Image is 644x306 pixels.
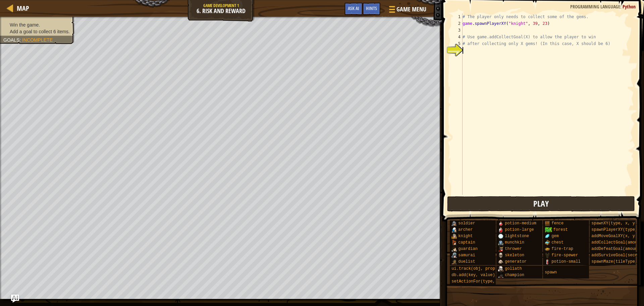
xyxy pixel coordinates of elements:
[498,253,503,258] img: portrait.png
[451,279,534,284] span: setActionFor(type, event, handler)
[545,240,550,245] img: portrait.png
[451,20,463,27] div: 2
[451,266,497,271] span: ui.track(obj, prop)
[13,4,29,13] a: Map
[505,221,536,226] span: potion-medium
[505,273,524,277] span: champion
[22,37,53,43] span: Incomplete
[451,40,463,47] div: 5
[505,227,534,232] span: potion-large
[545,246,550,252] img: portrait.png
[498,272,503,278] img: portrait.png
[447,196,635,212] button: Play
[451,240,457,245] img: portrait.png
[551,240,563,245] span: chest
[498,227,503,232] img: portrait.png
[3,21,70,28] li: Win the game.
[451,27,463,34] div: 3
[551,234,559,238] span: gem
[591,247,642,251] span: addDefeatGoal(amount)
[545,227,552,232] img: trees_1.png
[3,28,70,35] li: Add a goal to collect 6 items.
[458,259,475,264] span: duelist
[498,266,503,271] img: portrait.png
[344,3,363,15] button: Ask AI
[551,253,578,258] span: fire-spewer
[498,240,503,245] img: portrait.png
[11,295,19,303] button: Ask AI
[396,5,426,14] span: Game Menu
[591,234,637,238] span: addMoveGoalXY(x, y)
[591,221,637,226] span: spawnXY(type, x, y)
[505,247,522,251] span: thrower
[451,233,457,239] img: portrait.png
[545,253,550,258] img: portrait.png
[498,221,503,226] img: portrait.png
[545,233,550,239] img: portrait.png
[551,259,580,264] span: potion-small
[451,34,463,40] div: 4
[551,221,563,226] span: fence
[620,3,623,10] span: :
[505,240,524,245] span: munchkin
[10,29,70,34] span: Add a goal to collect 6 items.
[551,247,573,251] span: fire-trap
[451,227,457,232] img: portrait.png
[498,233,503,239] img: portrait.png
[10,22,40,28] span: Win the game.
[505,253,524,258] span: skeleton
[348,5,359,11] span: Ask AI
[451,13,463,20] div: 1
[451,47,463,54] div: 6
[533,198,549,209] span: Play
[623,3,636,10] span: Python
[505,234,529,238] span: lightstone
[505,266,522,271] span: goliath
[553,227,568,232] span: forest
[458,247,478,251] span: guardian
[458,253,475,258] span: samurai
[366,5,377,11] span: Hints
[451,253,457,258] img: portrait.png
[498,259,503,264] img: portrait.png
[458,227,473,232] span: archer
[384,3,430,18] button: Game Menu
[545,270,557,275] span: spawn
[451,259,457,264] img: portrait.png
[458,240,475,245] span: captain
[545,259,550,264] img: portrait.png
[17,4,29,13] span: Map
[19,37,22,43] span: :
[458,234,473,238] span: knight
[505,259,527,264] span: generator
[451,273,495,277] span: db.add(key, value)
[3,37,19,43] span: Goals
[451,246,457,252] img: portrait.png
[570,3,620,10] span: Programming language
[458,221,475,226] span: soldier
[498,246,503,252] img: portrait.png
[545,221,550,226] img: portrait.png
[451,221,457,226] img: portrait.png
